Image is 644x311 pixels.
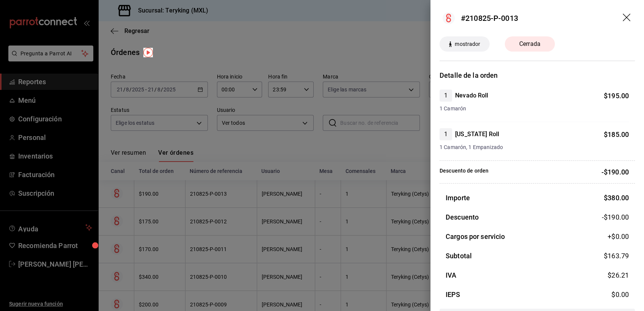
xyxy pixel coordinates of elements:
[440,70,635,80] h3: Detalle de la orden
[623,14,632,23] button: drag
[608,271,629,279] span: $ 26.21
[611,291,629,298] span: $ 0.00
[608,231,629,242] span: +$ 0.00
[446,231,505,242] h3: Cargos por servicio
[440,167,488,177] p: Descuento de orden
[440,130,452,139] span: 1
[455,130,499,139] h4: [US_STATE] Roll
[440,143,629,151] span: 1 Camarón, 1 Empanizado
[604,252,629,260] span: $ 163.79
[440,91,452,100] span: 1
[602,212,629,222] span: -$190.00
[604,130,629,138] span: $ 185.00
[446,289,460,300] h3: IEPS
[446,270,456,280] h3: IVA
[143,48,153,57] img: Tooltip marker
[461,13,518,24] div: #210825-P-0013
[604,194,629,202] span: $ 380.00
[602,167,629,177] p: -$190.00
[446,212,479,222] h3: Descuento
[452,40,483,48] span: mostrador
[446,193,470,203] h3: Importe
[446,251,472,261] h3: Subtotal
[515,39,545,49] span: Cerrada
[455,91,488,100] h4: Nevado Roll
[604,92,629,100] span: $ 195.00
[440,105,629,113] span: 1 Camarón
